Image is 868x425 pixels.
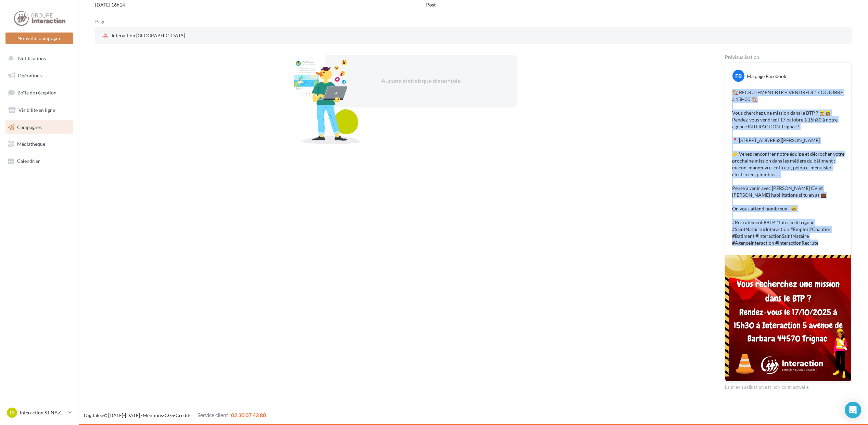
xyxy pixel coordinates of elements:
[4,68,75,83] a: Opérations
[101,31,349,41] a: Interaction [GEOGRAPHIC_DATA]
[17,141,45,147] span: Médiathèque
[725,55,852,60] div: Prévisualisation
[732,70,744,82] div: FB
[4,154,75,168] a: Calendrier
[732,89,844,246] p: 🏗️ RECRUTEMENT BTP – VENDREDI 17 OCTOBRE à 15H30 🏗️ Vous cherchez une mission dans le BTP ? 👷‍♂️👷...
[4,51,72,66] button: Notifications
[17,158,40,164] span: Calendrier
[4,103,75,117] a: Visibilité en ligne
[845,402,861,418] div: Open Intercom Messenger
[426,1,436,8] div: Post
[18,73,42,78] span: Opérations
[20,409,65,416] p: Interaction ST NAZAIRE
[4,120,75,134] a: Campagnes
[725,382,852,390] div: La prévisualisation est non-contractuelle
[176,412,191,418] a: Crédits
[747,73,786,80] div: Ma page Facebook
[4,137,75,151] a: Médiathèque
[18,107,55,113] span: Visibilité en ligne
[101,31,187,41] div: Interaction [GEOGRAPHIC_DATA]
[347,77,495,86] div: Aucune statistique disponible
[18,55,46,61] span: Notifications
[143,412,163,418] a: Mentions
[165,412,174,418] a: CGS
[5,406,73,419] a: IS Interaction ST NAZAIRE
[95,19,111,24] div: Page
[95,1,137,8] div: [DATE] 16h14
[17,124,42,130] span: Campagnes
[17,90,56,95] span: Boîte de réception
[10,409,14,416] span: IS
[231,412,266,418] span: 02 30 07 43 80
[84,412,266,418] span: © [DATE]-[DATE] - - -
[5,33,73,44] button: Nouvelle campagne
[197,412,228,418] span: Service client
[84,412,103,418] a: Digitaleo
[4,85,75,100] a: Boîte de réception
